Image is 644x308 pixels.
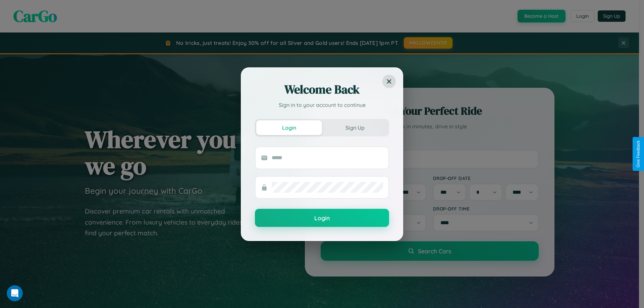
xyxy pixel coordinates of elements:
[636,140,641,168] div: Give Feedback
[256,120,322,135] button: Login
[255,101,389,109] p: Sign in to your account to continue
[322,120,388,135] button: Sign Up
[7,285,23,301] iframe: Intercom live chat
[255,209,389,227] button: Login
[255,81,389,98] h2: Welcome Back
